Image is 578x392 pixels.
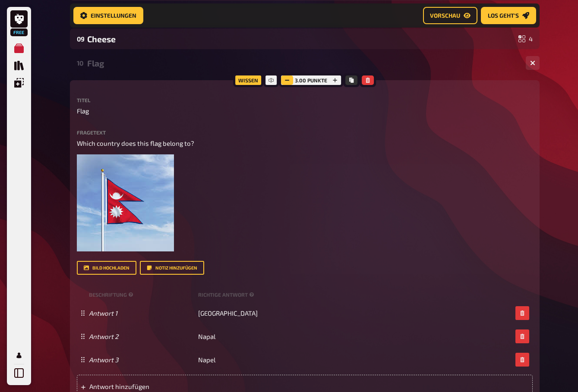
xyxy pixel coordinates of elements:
div: Wissen [233,73,263,87]
div: 09 [77,35,84,43]
span: Vorschau [430,13,460,19]
span: [GEOGRAPHIC_DATA] [198,309,258,317]
div: 4 [518,35,533,42]
span: Napel [198,356,215,364]
label: Titel [77,97,533,103]
span: Los geht's [488,13,519,19]
span: Free [11,30,27,35]
span: Einstellungen [91,13,136,19]
button: Bild hochladen [77,261,136,275]
a: Meine Quizze [10,40,28,57]
div: 10 [77,59,84,67]
label: Fragetext [77,130,533,135]
button: Notiz hinzufügen [140,261,204,275]
a: Vorschau [423,7,477,24]
i: Antwort 2 [89,332,118,340]
div: 3.00 Punkte [279,73,343,87]
a: Einblendungen [10,74,28,91]
a: Einstellungen [73,7,143,24]
i: Antwort 3 [89,356,118,364]
a: Quiz Sammlung [10,57,28,74]
small: Richtige Antwort [198,291,256,298]
img: flagNepal [77,154,174,251]
span: Which country does this flag belong to? [77,139,194,147]
span: Flag [77,106,89,116]
i: Antwort 1 [89,309,117,317]
div: Cheese [87,34,515,44]
small: Beschriftung [89,291,195,298]
a: Mein Konto [10,347,28,364]
a: Los geht's [481,7,536,24]
button: Kopieren [345,75,357,85]
span: Antwort hinzufügen [89,383,224,390]
span: Napal [198,332,215,340]
div: Flag [87,58,519,68]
